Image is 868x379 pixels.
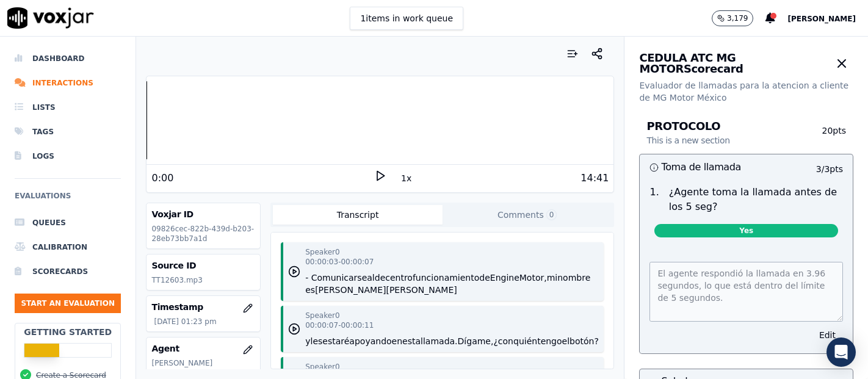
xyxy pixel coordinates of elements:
h3: Voxjar ID [151,208,255,220]
p: 09826cec-822b-439d-b203-28eb73bb7a1d [151,224,255,244]
div: 0:00 [151,171,173,186]
button: y [305,335,310,347]
button: tengo [537,335,562,347]
button: Start an Evaluation [15,294,121,313]
p: ¿Agente toma la llamada antes de los 5 seg? [669,185,843,214]
p: Evaluador de llamadas para la atencion a cliente de MG Motor México [639,79,853,104]
button: Edit [812,327,843,344]
a: Scorecards [15,259,121,284]
button: funcionamiento [413,272,479,284]
h3: CEDULA ATC MG MOTOR Scorecard [639,52,830,74]
button: 1x [399,170,414,187]
button: 1items in work queue [350,7,463,30]
button: es [305,284,315,296]
a: Dashboard [15,46,121,71]
img: voxjar logo [7,7,94,29]
h3: Timestamp [151,301,255,313]
button: botón? [570,335,599,347]
button: [PERSON_NAME] [315,284,386,296]
h3: Toma de llamada [649,159,746,175]
p: 00:00:07 - 00:00:11 [305,320,374,330]
button: nombre [557,272,590,284]
button: mi [547,272,558,284]
button: en [392,335,403,347]
h6: Evaluations [15,189,121,211]
button: [PERSON_NAME] [787,11,868,26]
h3: PROTOCOLO [646,121,812,146]
button: de [479,272,490,284]
h2: Getting Started [24,326,112,338]
p: Speaker 0 [305,311,339,320]
p: 3,179 [727,13,748,23]
p: 1 . [645,185,664,214]
a: Logs [15,144,121,168]
a: Tags [15,120,121,144]
button: quién [513,335,537,347]
a: Interactions [15,71,121,95]
button: al [367,272,374,284]
h3: Source ID [151,259,255,272]
button: estaré [322,335,349,347]
button: Comments [443,205,612,225]
div: 14:41 [580,171,609,186]
p: Speaker 0 [305,247,339,257]
button: - Comunicarse [305,272,367,284]
button: centro [385,272,413,284]
span: Yes [654,224,838,237]
button: Dígame, [458,335,494,347]
button: esta [402,335,421,347]
button: el [562,335,570,347]
button: les [311,335,323,347]
p: 00:00:03 - 00:00:07 [305,257,374,267]
button: llamada. [421,335,458,347]
button: Transcript [273,205,443,225]
span: [PERSON_NAME] [787,15,856,23]
p: TT12603.mp3 [151,275,255,285]
button: 3,179 [712,10,753,26]
p: 20 pts [813,125,846,146]
button: Motor, [519,272,547,284]
button: apoyando [349,335,391,347]
button: ¿con [493,335,513,347]
a: Calibration [15,235,121,259]
p: 3 / 3 pts [816,163,843,175]
p: [DATE] 01:23 pm [154,317,255,327]
div: Open Intercom Messenger [826,337,856,367]
button: de [375,272,386,284]
a: Lists [15,95,121,120]
p: [PERSON_NAME] [PERSON_NAME] [151,358,255,378]
a: Queues [15,211,121,235]
button: 3,179 [712,10,765,26]
p: Speaker 0 [305,362,339,372]
button: [PERSON_NAME] [386,284,457,296]
p: This is a new section [646,134,729,146]
span: 0 [546,209,557,220]
button: Engine [490,272,519,284]
h3: Agent [151,342,255,355]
